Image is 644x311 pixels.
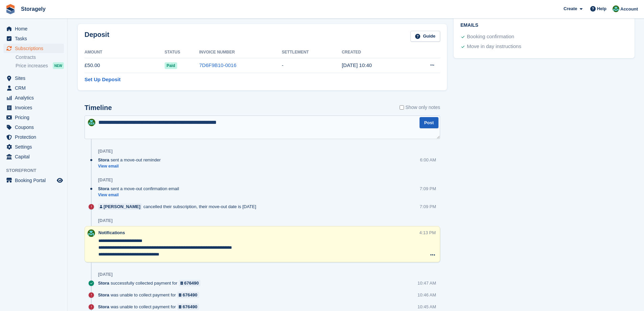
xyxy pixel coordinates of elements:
a: menu [3,103,64,112]
a: Storagely [18,3,48,15]
td: - [282,58,341,73]
span: Stora [98,280,109,286]
a: 676490 [177,304,199,310]
div: [DATE] [98,177,113,183]
span: Account [620,6,638,13]
a: menu [3,132,64,142]
div: sent a move-out confirmation email [98,185,183,192]
span: Analytics [15,93,55,103]
th: Amount [85,47,165,58]
span: Price increases [16,63,48,69]
a: View email [98,192,183,198]
a: [PERSON_NAME] [98,203,142,210]
a: 676490 [177,292,199,298]
span: Home [15,24,55,34]
span: Stora [98,292,109,298]
span: Paid [165,62,177,69]
a: Price increases NEW [16,62,64,69]
a: menu [3,123,64,132]
span: Stora [98,304,109,310]
a: menu [3,113,64,122]
div: 6:00 AM [420,157,436,163]
div: 676490 [184,280,199,286]
button: Post [420,117,438,128]
div: 676490 [183,292,197,298]
a: Preview store [56,176,64,184]
span: Stora [98,157,109,163]
img: Notifications [88,119,95,126]
a: Guide [410,31,440,42]
div: 4:13 PM [420,229,436,236]
span: Booking Portal [15,176,55,185]
td: £50.00 [85,58,165,73]
a: View email [98,163,164,169]
div: successfully collected payment for [98,280,204,286]
span: Capital [15,152,55,161]
div: 676490 [183,304,197,310]
th: Created [342,47,408,58]
a: 7D6F9B10-0016 [199,62,236,68]
span: Stora [98,185,109,192]
a: menu [3,152,64,161]
span: Subscriptions [15,44,55,53]
h2: Emails [460,23,628,28]
span: Help [597,5,606,12]
a: menu [3,44,64,53]
label: Show only notes [400,104,440,111]
div: [DATE] [98,218,113,223]
h2: Timeline [85,104,112,112]
div: [DATE] [98,149,113,154]
div: Booking confirmation [467,33,514,41]
a: menu [3,83,64,93]
div: was unable to collect payment for [98,292,202,298]
h2: Deposit [85,31,109,42]
a: menu [3,176,64,185]
a: menu [3,93,64,103]
div: 7:09 PM [420,203,436,210]
div: 10:46 AM [418,292,436,298]
span: Sites [15,73,55,83]
div: 10:45 AM [418,304,436,310]
a: Set Up Deposit [85,76,121,84]
div: Move in day instructions [467,43,521,51]
span: Invoices [15,103,55,112]
a: menu [3,73,64,83]
th: Status [165,47,199,58]
span: Pricing [15,113,55,122]
a: menu [3,24,64,34]
div: sent a move-out reminder [98,157,164,163]
div: 7:09 PM [420,185,436,192]
div: [PERSON_NAME] [103,203,140,210]
span: CRM [15,83,55,93]
input: Show only notes [400,104,404,111]
span: Create [564,5,577,12]
th: Invoice Number [199,47,282,58]
span: Notifications [98,230,125,235]
a: menu [3,142,64,152]
img: stora-icon-8386f47178a22dfd0bd8f6a31ec36ba5ce8667c1dd55bd0f319d3a0aa187defe.svg [5,4,16,14]
div: [DATE] [98,272,113,277]
span: Storefront [6,167,67,174]
span: Protection [15,132,55,142]
div: 10:47 AM [418,280,436,286]
div: NEW [53,62,64,69]
a: 676490 [179,280,201,286]
span: Tasks [15,34,55,43]
a: Contracts [16,54,64,61]
div: was unable to collect payment for [98,304,202,310]
time: 2025-07-03 09:40:32 UTC [342,62,372,68]
span: Settings [15,142,55,152]
span: Coupons [15,123,55,132]
a: menu [3,34,64,43]
img: Notifications [613,5,619,12]
div: cancelled their subscription, their move-out date is [DATE] [98,203,260,210]
th: Settlement [282,47,341,58]
img: Notifications [88,229,95,237]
